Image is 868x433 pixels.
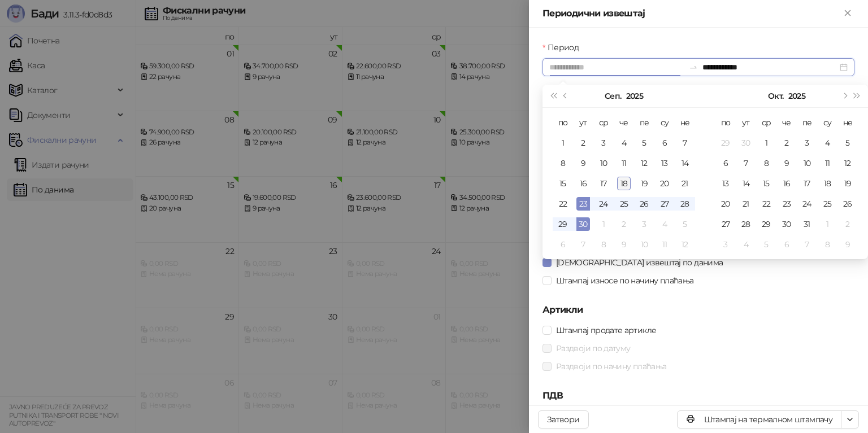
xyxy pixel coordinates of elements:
td: 2025-10-13 [715,173,736,194]
div: 25 [617,197,631,211]
th: че [776,112,797,133]
div: 21 [678,177,692,190]
td: 2025-09-11 [614,153,634,173]
td: 2025-10-02 [614,214,634,234]
td: 2025-10-23 [776,194,797,214]
div: 6 [780,238,793,251]
td: 2025-09-04 [614,133,634,153]
h5: Артикли [542,303,854,317]
div: 20 [658,177,671,190]
td: 2025-10-29 [756,214,776,234]
button: Претходна година (Control + left) [547,85,559,107]
div: 22 [556,197,570,211]
td: 2025-10-16 [776,173,797,194]
td: 2025-11-03 [715,234,736,255]
td: 2025-09-30 [573,214,593,234]
td: 2025-10-11 [654,234,675,255]
div: 14 [739,177,753,190]
span: swap-right [689,63,698,72]
td: 2025-09-20 [654,173,675,194]
div: 16 [780,177,793,190]
h5: ПДВ [542,389,854,403]
td: 2025-10-25 [817,194,837,214]
div: 7 [800,238,814,251]
td: 2025-09-14 [675,153,695,173]
td: 2025-10-17 [797,173,817,194]
div: 30 [576,217,590,231]
div: 23 [780,197,793,211]
div: 25 [821,197,834,211]
div: 30 [739,136,753,150]
div: 22 [759,197,773,211]
td: 2025-09-16 [573,173,593,194]
div: 18 [821,177,834,190]
div: 28 [739,217,753,231]
td: 2025-10-03 [634,214,654,234]
td: 2025-10-19 [837,173,858,194]
td: 2025-10-04 [654,214,675,234]
button: Close [841,7,854,20]
td: 2025-09-23 [573,194,593,214]
button: Затвори [538,410,589,428]
div: 7 [576,238,590,251]
td: 2025-10-08 [593,234,614,255]
div: 11 [617,156,631,170]
td: 2025-10-07 [736,153,756,173]
span: [DEMOGRAPHIC_DATA] извештај по данима [552,256,727,269]
div: 30 [780,217,793,231]
div: 4 [658,217,671,231]
td: 2025-09-05 [634,133,654,153]
div: 9 [780,156,793,170]
td: 2025-09-29 [553,214,573,234]
td: 2025-09-17 [593,173,614,194]
div: 3 [597,136,610,150]
div: Периодични извештај [542,7,841,20]
div: 15 [556,177,570,190]
td: 2025-11-04 [736,234,756,255]
th: су [817,112,837,133]
td: 2025-10-06 [715,153,736,173]
td: 2025-10-10 [797,153,817,173]
div: 6 [658,136,671,150]
th: пе [634,112,654,133]
div: 18 [617,177,631,190]
div: 5 [678,217,692,231]
td: 2025-11-07 [797,234,817,255]
div: 21 [739,197,753,211]
div: 29 [556,217,570,231]
div: 8 [597,238,610,251]
div: 20 [719,197,732,211]
td: 2025-09-28 [675,194,695,214]
td: 2025-10-28 [736,214,756,234]
div: 10 [597,156,610,170]
span: Штампај продате артикле [552,324,661,336]
div: 11 [821,156,834,170]
div: 8 [556,156,570,170]
div: 29 [759,217,773,231]
td: 2025-09-12 [634,153,654,173]
span: Раздвоји по начину плаћања [552,360,671,373]
td: 2025-10-05 [837,133,858,153]
div: 14 [678,156,692,170]
td: 2025-09-22 [553,194,573,214]
div: 2 [780,136,793,150]
td: 2025-10-02 [776,133,797,153]
th: ср [756,112,776,133]
td: 2025-11-05 [756,234,776,255]
td: 2025-09-10 [593,153,614,173]
td: 2025-10-08 [756,153,776,173]
td: 2025-10-24 [797,194,817,214]
td: 2025-11-02 [837,214,858,234]
span: to [689,63,698,72]
div: 5 [637,136,651,150]
button: Штампај на термалном штампачу [677,410,841,428]
div: 13 [719,177,732,190]
td: 2025-09-13 [654,153,675,173]
div: 17 [597,177,610,190]
td: 2025-09-01 [553,133,573,153]
div: 11 [658,238,671,251]
div: 27 [658,197,671,211]
td: 2025-11-08 [817,234,837,255]
div: 12 [678,238,692,251]
div: 5 [759,238,773,251]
